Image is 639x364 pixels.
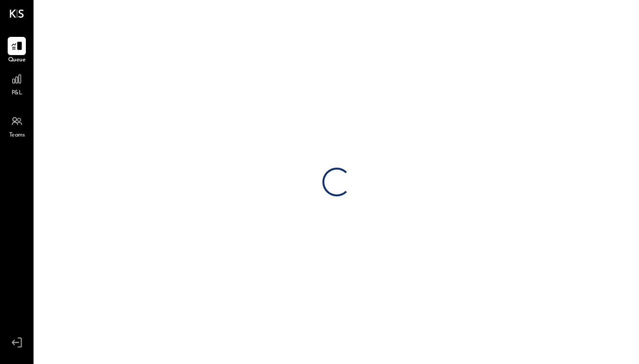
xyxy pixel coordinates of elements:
[0,112,33,140] a: Teams
[0,70,33,98] a: P&L
[8,56,26,65] span: Queue
[0,37,33,65] a: Queue
[11,89,23,98] span: P&L
[9,131,25,140] span: Teams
